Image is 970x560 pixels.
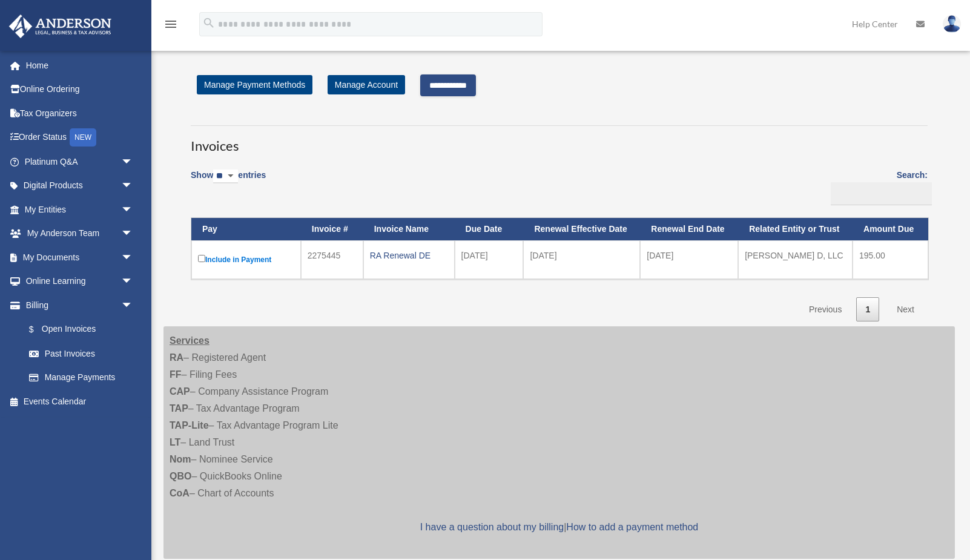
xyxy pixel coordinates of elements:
[121,197,145,222] span: arrow_drop_down
[455,218,524,240] th: Due Date: activate to sort column ascending
[163,17,178,31] i: menu
[213,170,238,183] select: Showentries
[8,77,151,102] a: Online Ordering
[8,245,151,269] a: My Documentsarrow_drop_down
[8,150,151,174] a: Platinum Q&Aarrow_drop_down
[943,15,961,33] img: User Pic
[170,335,210,346] strong: Services
[170,420,209,430] strong: TAP-Lite
[826,168,928,205] label: Search:
[888,297,923,322] a: Next
[191,125,928,156] h3: Invoices
[121,150,145,174] span: arrow_drop_down
[523,218,640,240] th: Renewal Effective Date: activate to sort column ascending
[640,218,738,240] th: Renewal End Date: activate to sort column ascending
[197,75,312,94] a: Manage Payment Methods
[170,403,188,413] strong: TAP
[328,75,405,94] a: Manage Account
[8,125,151,150] a: Order StatusNEW
[301,218,363,240] th: Invoice #: activate to sort column ascending
[853,240,928,279] td: 195.00
[170,437,180,447] strong: LT
[370,247,448,264] div: RA Renewal DE
[8,222,151,246] a: My Anderson Teamarrow_drop_down
[738,240,853,279] td: [PERSON_NAME] D, LLC
[170,454,191,464] strong: Nom
[800,297,851,322] a: Previous
[198,255,205,262] input: Include in Payment
[8,389,151,413] a: Events Calendar
[8,53,151,77] a: Home
[8,101,151,125] a: Tax Organizers
[301,240,363,279] td: 2275445
[170,352,183,363] strong: RA
[170,369,182,380] strong: FF
[191,218,301,240] th: Pay: activate to sort column descending
[121,245,145,270] span: arrow_drop_down
[121,293,145,318] span: arrow_drop_down
[8,174,151,198] a: Digital Productsarrow_drop_down
[163,21,178,31] a: menu
[36,322,42,337] span: $
[8,269,151,294] a: Online Learningarrow_drop_down
[363,218,455,240] th: Invoice Name: activate to sort column ascending
[8,293,145,317] a: Billingarrow_drop_down
[420,522,564,532] a: I have a question about my billing
[121,222,145,246] span: arrow_drop_down
[17,317,139,342] a: $Open Invoices
[566,522,698,532] a: How to add a payment method
[853,218,928,240] th: Amount Due: activate to sort column ascending
[455,240,524,279] td: [DATE]
[738,218,853,240] th: Related Entity or Trust: activate to sort column ascending
[8,197,151,222] a: My Entitiesarrow_drop_down
[17,366,145,390] a: Manage Payments
[170,471,191,481] strong: QBO
[163,326,955,559] div: – Registered Agent – Filing Fees – Company Assistance Program – Tax Advantage Program – Tax Advan...
[170,519,949,536] p: |
[121,174,145,199] span: arrow_drop_down
[170,386,190,397] strong: CAP
[121,269,145,294] span: arrow_drop_down
[523,240,640,279] td: [DATE]
[640,240,738,279] td: [DATE]
[831,182,932,205] input: Search:
[198,252,294,267] label: Include in Payment
[17,341,145,366] a: Past Invoices
[202,16,216,30] i: search
[5,15,115,38] img: Anderson Advisors Platinum Portal
[191,168,266,196] label: Show entries
[170,488,190,498] strong: CoA
[70,128,96,147] div: NEW
[856,297,879,322] a: 1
